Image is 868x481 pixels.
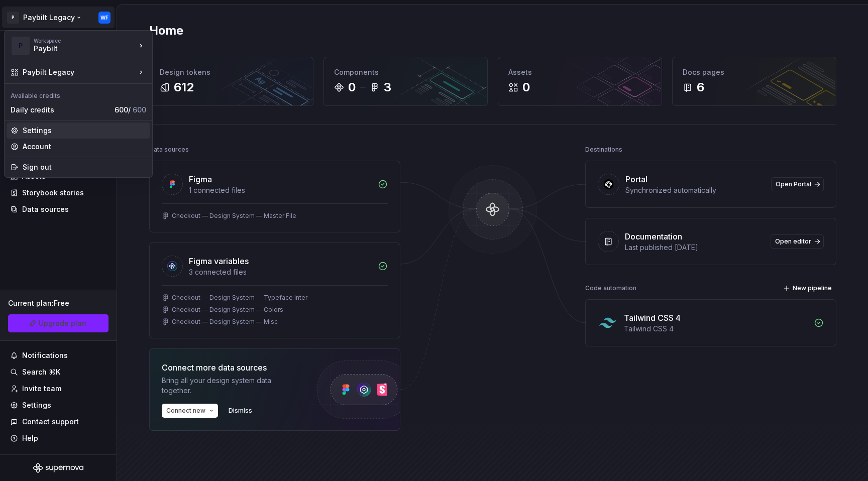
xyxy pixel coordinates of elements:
[23,162,146,172] div: Sign out
[115,105,146,114] span: 600 /
[12,37,30,55] div: P
[7,86,150,102] div: Available credits
[23,126,146,136] div: Settings
[133,105,146,114] span: 600
[11,105,111,115] div: Daily credits
[34,44,119,54] div: Paybilt
[23,67,136,77] div: Paybilt Legacy
[34,38,136,44] div: Workspace
[23,142,146,152] div: Account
